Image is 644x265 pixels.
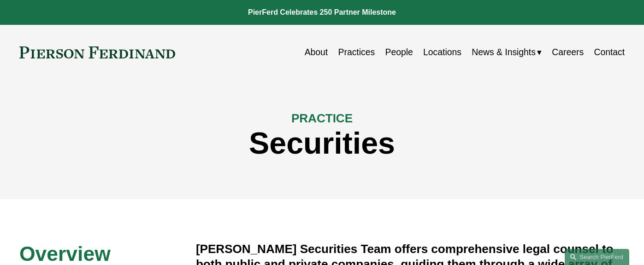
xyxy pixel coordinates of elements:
[385,43,413,61] a: People
[472,43,542,61] a: folder dropdown
[565,249,629,265] a: Search this site
[19,126,625,161] h1: Securities
[305,43,328,61] a: About
[552,43,584,61] a: Careers
[19,242,111,265] span: Overview
[291,111,353,125] span: PRACTICE
[423,43,461,61] a: Locations
[594,43,625,61] a: Contact
[472,44,536,60] span: News & Insights
[338,43,375,61] a: Practices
